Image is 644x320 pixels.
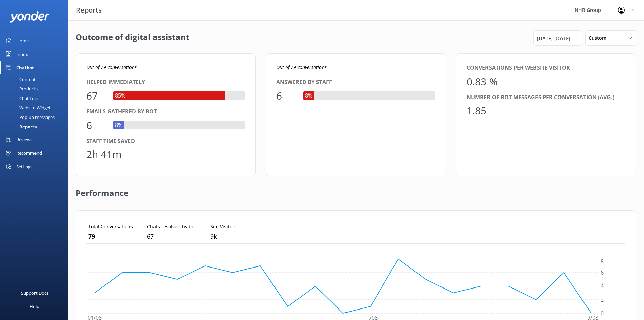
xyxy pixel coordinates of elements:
[76,30,189,46] h2: Outcome of digital assistant
[16,133,32,146] div: Reviews
[4,74,68,84] a: Content
[4,74,36,84] div: Content
[76,176,128,204] h2: Performance
[276,64,327,70] i: Out of 79 conversations
[4,122,68,131] a: Reports
[86,78,245,87] div: Helped immediately
[4,122,37,131] div: Reports
[589,34,611,42] span: Custom
[86,64,137,70] i: Out of 79 conversations
[113,121,124,130] div: 8%
[147,232,196,241] p: 67
[16,146,42,160] div: Recommend
[16,47,28,61] div: Inbox
[113,91,127,100] div: 85%
[21,286,48,300] div: Support Docs
[4,103,51,112] div: Website Widget
[303,91,314,100] div: 8%
[601,269,604,276] tspan: 6
[76,5,102,16] h3: Reports
[30,300,39,313] div: Help
[601,258,604,265] tspan: 8
[4,84,68,93] a: Products
[210,223,237,230] p: Site Visitors
[4,93,68,103] a: Chat Logs
[88,223,133,230] p: Total Conversations
[16,61,34,74] div: Chatbot
[601,296,604,303] tspan: 2
[276,88,296,104] div: 6
[467,103,487,119] div: 1.85
[86,137,245,146] div: Staff time saved
[147,223,196,230] p: Chats resolved by bot
[601,282,604,290] tspan: 4
[4,112,68,122] a: Pop-up messages
[537,34,570,42] span: [DATE] - [DATE]
[4,103,68,112] a: Website Widget
[467,93,625,102] div: Number of bot messages per conversation (avg.)
[467,73,498,90] div: 0.83 %
[467,64,625,72] div: Conversations per website visitor
[16,160,32,173] div: Settings
[10,11,49,22] img: yonder-white-logo.png
[86,146,122,163] div: 2h 41m
[86,117,106,133] div: 6
[4,112,55,122] div: Pop-up messages
[88,232,133,241] p: 79
[86,107,245,116] div: Emails gathered by bot
[86,88,106,104] div: 67
[4,93,39,103] div: Chat Logs
[16,34,29,47] div: Home
[4,84,38,93] div: Products
[276,78,435,87] div: Answered by staff
[210,232,237,241] p: 9,492
[601,310,604,317] tspan: 0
